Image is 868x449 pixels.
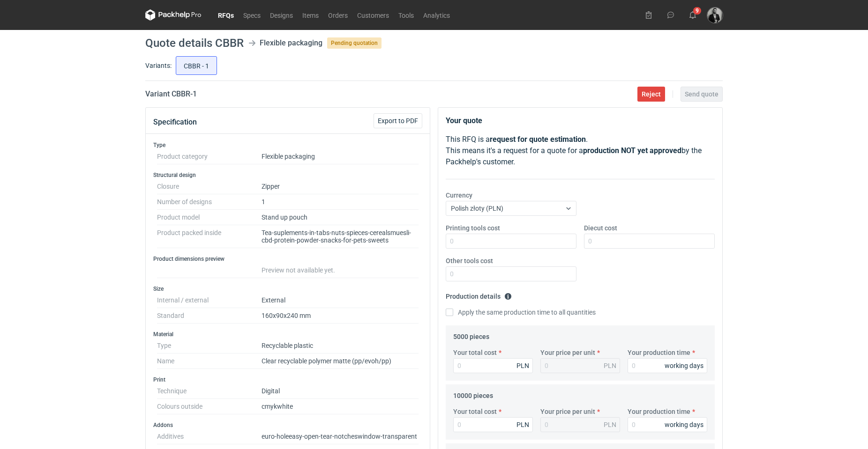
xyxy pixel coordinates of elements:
label: Other tools cost [446,256,493,265]
label: Your price per unit [540,348,595,357]
dt: Colours outside [157,399,262,414]
h1: Quote details CBBR [145,37,244,49]
a: Orders [323,9,352,21]
dd: Digital [262,383,419,399]
dt: Product packed inside [157,225,262,248]
input: 0 [446,266,576,281]
dt: Product model [157,210,262,225]
button: Export to PDF [374,113,422,128]
button: 9 [685,7,700,22]
a: Analytics [419,9,455,21]
label: Currency [446,191,472,200]
dd: euro-hole easy-open-tear-notches window-transparent [262,429,419,444]
span: Send quote [685,91,718,97]
strong: request for quote estimation [490,135,586,144]
div: working days [665,420,703,429]
label: Printing tools cost [446,223,500,233]
div: PLN [604,361,616,370]
input: 0 [453,417,533,432]
dd: Clear recyclable polymer matte (pp/evoh/pp) [262,353,419,369]
dt: Technique [157,383,262,399]
a: Specs [239,9,265,21]
label: Your production time [628,348,690,357]
input: 0 [446,234,576,249]
dd: cmyk white [262,399,419,414]
h3: Size [153,285,422,293]
span: Preview not available yet. [262,266,335,274]
h2: Variant CBBR - 1 [145,88,197,100]
h3: Type [153,141,422,149]
dt: Name [157,353,262,369]
dd: 1 [262,194,419,210]
p: This RFQ is a . This means it's a request for a quote for a by the Packhelp's customer. [446,134,715,168]
strong: Your quote [446,116,482,125]
label: Diecut cost [584,223,617,233]
span: Reject [642,91,661,97]
dd: Recyclable plastic [262,338,419,353]
button: Specification [153,111,197,133]
label: Your production time [628,407,690,416]
label: CBBR - 1 [176,56,217,75]
dd: Stand up pouch [262,210,419,225]
div: PLN [516,361,529,370]
input: 0 [453,358,533,373]
a: Items [298,9,323,21]
a: Tools [394,9,419,21]
dd: Zipper [262,179,419,194]
div: PLN [604,420,616,429]
h3: Structural design [153,171,422,179]
dt: Additives [157,429,262,444]
dt: Product category [157,149,262,164]
label: Your total cost [453,407,497,416]
svg: Packhelp Pro [145,9,202,21]
legend: 10000 pieces [453,388,493,399]
a: RFQs [213,9,239,21]
dt: Standard [157,308,262,324]
input: 0 [584,234,715,249]
dt: Internal / external [157,293,262,308]
dd: External [262,293,419,308]
div: Flexible packaging [260,37,322,49]
dt: Number of designs [157,194,262,210]
legend: 5000 pieces [453,329,489,340]
span: Pending quotation [327,37,382,49]
dt: Closure [157,179,262,194]
h3: Print [153,376,422,383]
button: Reject [637,87,665,102]
div: PLN [516,420,529,429]
span: Export to PDF [378,118,418,124]
input: 0 [628,358,707,373]
label: Variants: [145,61,172,70]
dd: Tea-suplements-in-tabs-nuts-spieces-cerealsmuesli-cbd-protein-powder-snacks-for-pets-sweets [262,225,419,248]
label: Your total cost [453,348,497,357]
h3: Material [153,331,422,338]
input: 0 [628,417,707,432]
label: Apply the same production time to all quantities [446,308,596,317]
img: Dragan Čivčić [707,7,723,23]
h3: Product dimensions preview [153,255,422,263]
h3: Addons [153,421,422,429]
dd: Flexible packaging [262,149,419,164]
dt: Type [157,338,262,353]
button: Send quote [681,87,723,102]
strong: production NOT yet approved [583,146,681,155]
label: Your price per unit [540,407,595,416]
a: Designs [265,9,298,21]
a: Customers [352,9,394,21]
dd: 160x90x240 mm [262,308,419,324]
legend: Production details [446,289,512,300]
div: working days [665,361,703,370]
span: Polish złoty (PLN) [451,205,503,212]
